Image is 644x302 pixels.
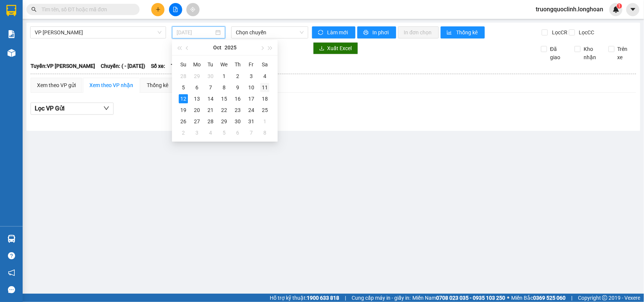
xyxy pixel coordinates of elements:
div: 18 [260,94,269,103]
img: logo-vxr [6,5,16,16]
button: downloadXuất Excel [313,42,358,54]
span: | [571,294,572,302]
div: 29 [192,72,201,81]
td: 2025-10-19 [177,104,190,116]
button: printerIn phơi [357,26,396,38]
img: warehouse-icon [8,49,15,57]
div: 4 [206,128,215,137]
strong: 1900 633 818 [307,295,339,301]
div: 21 [206,106,215,115]
td: 2025-10-09 [231,82,244,93]
th: Th [231,58,244,71]
span: question-circle [8,252,15,259]
span: printer [363,30,370,36]
td: 2025-11-03 [190,127,204,138]
span: copyright [602,295,607,300]
div: 5 [220,128,229,137]
th: Tu [204,58,217,71]
td: 2025-10-17 [244,93,258,104]
span: Trên xe [615,45,636,61]
td: 2025-09-28 [177,71,190,82]
span: Cung cấp máy in - giấy in: [352,294,410,302]
div: 23 [233,106,242,115]
div: 14 [206,94,215,103]
td: 2025-10-30 [231,116,244,127]
td: 2025-10-18 [258,93,272,104]
div: 2 [179,128,188,137]
td: 2025-09-29 [190,71,204,82]
div: 28 [179,72,188,81]
div: Xem theo VP gửi [37,81,76,89]
span: Hỗ trợ kỹ thuật: [270,294,339,302]
td: 2025-10-27 [190,116,204,127]
div: 25 [260,106,269,115]
img: warehouse-icon [8,235,15,243]
div: 6 [192,83,201,92]
span: Đã giao [547,45,569,61]
button: Lọc VP Gửi [31,103,114,115]
img: icon-new-feature [613,6,619,13]
div: 3 [192,128,201,137]
div: 31 [247,117,256,126]
div: 22 [220,106,229,115]
span: message [8,286,15,293]
span: caret-down [630,6,636,13]
div: 16 [233,94,242,103]
strong: 0708 023 035 - 0935 103 250 [436,295,505,301]
button: aim [186,3,200,16]
td: 2025-10-11 [258,82,272,93]
div: Xem theo VP nhận [89,81,133,89]
span: Lọc CC [576,28,596,37]
div: 24 [247,106,256,115]
input: 12/10/2025 [177,28,214,37]
div: 26 [179,117,188,126]
div: 12 [179,94,188,103]
div: 11 [260,83,269,92]
td: 2025-10-28 [204,116,217,127]
span: Làm mới [327,28,349,37]
td: 2025-10-13 [190,93,204,104]
td: 2025-10-02 [231,71,244,82]
div: Thống kê [147,81,168,89]
span: Thống kê [456,28,479,37]
td: 2025-10-12 [177,93,190,104]
img: solution-icon [8,30,15,38]
td: 2025-11-05 [217,127,231,138]
th: We [217,58,231,71]
td: 2025-11-06 [231,127,244,138]
b: Tuyến: VP [PERSON_NAME] [31,63,95,69]
span: sync [318,30,324,36]
button: In đơn chọn [398,26,439,38]
span: VP Hoàng Mai - Kho HN [35,27,161,38]
td: 2025-10-08 [217,82,231,93]
td: 2025-10-15 [217,93,231,104]
div: 30 [206,72,215,81]
span: notification [8,269,15,276]
td: 2025-10-23 [231,104,244,116]
span: Số xe: [151,62,165,70]
button: Oct [213,40,221,55]
span: Miền Nam [412,294,505,302]
td: 2025-10-29 [217,116,231,127]
span: plus [155,7,161,12]
div: 27 [192,117,201,126]
span: 1 [618,3,621,9]
div: 7 [206,83,215,92]
div: 20 [192,106,201,115]
div: 1 [260,117,269,126]
button: bar-chartThống kê [441,26,485,38]
span: down [103,105,109,111]
input: Tìm tên, số ĐT hoặc mã đơn [41,5,131,14]
td: 2025-11-08 [258,127,272,138]
td: 2025-10-06 [190,82,204,93]
div: 2 [233,72,242,81]
button: file-add [169,3,182,16]
td: 2025-10-04 [258,71,272,82]
td: 2025-10-10 [244,82,258,93]
th: Su [177,58,190,71]
td: 2025-10-03 [244,71,258,82]
th: Sa [258,58,272,71]
td: 2025-10-24 [244,104,258,116]
div: 29 [220,117,229,126]
span: Chọn chuyến [236,27,303,38]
